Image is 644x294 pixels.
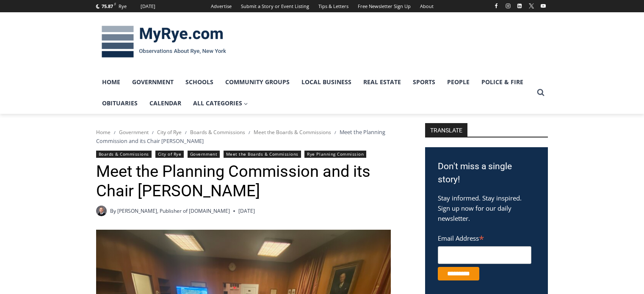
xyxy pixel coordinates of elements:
[144,93,187,114] a: Calendar
[96,128,403,145] nav: Breadcrumbs
[155,151,184,158] a: City of Rye
[188,151,220,158] a: Government
[425,123,467,137] strong: TRANSLATE
[438,160,535,187] h3: Don't miss a single story!
[407,71,441,93] a: Sports
[296,71,357,93] a: Local Business
[96,71,533,114] nav: Primary Navigation
[102,3,113,9] span: 75.87
[219,71,296,93] a: Community Groups
[114,2,116,6] span: F
[249,129,250,135] span: /
[438,230,531,245] label: Email Address
[157,129,182,136] a: City of Rye
[119,129,149,136] a: Government
[491,1,501,11] a: Facebook
[96,20,232,64] img: MyRye.com
[514,1,525,11] a: Linkedin
[503,1,513,11] a: Instagram
[475,71,529,93] a: Police & Fire
[304,151,366,158] a: Rye Planning Commission
[526,1,536,11] a: X
[193,99,248,108] span: All Categories
[185,129,187,135] span: /
[96,162,403,201] h1: Meet the Planning Commission and its Chair [PERSON_NAME]
[119,3,127,10] div: Rye
[117,207,230,214] a: [PERSON_NAME], Publisher of [DOMAIN_NAME]
[110,207,116,215] span: By
[441,71,475,93] a: People
[538,1,548,11] a: YouTube
[96,206,107,216] a: Author image
[126,71,180,93] a: Government
[141,3,155,10] div: [DATE]
[96,128,385,144] span: Meet the Planning Commission and its Chair [PERSON_NAME]
[96,71,126,93] a: Home
[190,129,245,136] a: Boards & Commissions
[533,85,548,100] button: View Search Form
[224,151,301,158] a: Meet the Boards & Commissions
[238,207,255,215] time: [DATE]
[152,129,154,135] span: /
[180,71,219,93] a: Schools
[96,129,111,136] a: Home
[187,93,254,114] a: All Categories
[254,129,331,136] a: Meet the Boards & Commissions
[357,71,407,93] a: Real Estate
[334,129,336,135] span: /
[114,129,116,135] span: /
[438,193,535,223] p: Stay informed. Stay inspired. Sign up now for our daily newsletter.
[96,151,152,158] a: Boards & Commissions
[96,93,144,114] a: Obituaries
